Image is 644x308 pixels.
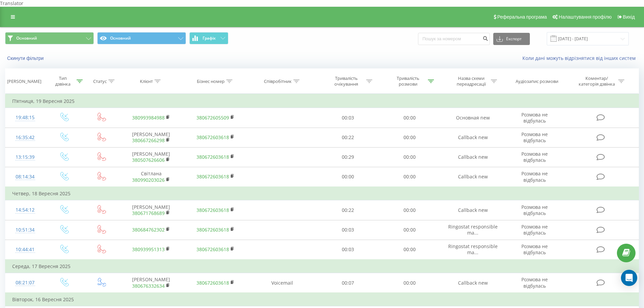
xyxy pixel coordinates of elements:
a: 380672603618 [196,226,229,233]
a: Вихід [614,7,637,27]
span: Ringostat responsible ma... [448,243,498,256]
span: Основний [16,36,37,41]
a: 380672603618 [196,134,229,140]
div: Назва схеми переадресації [453,75,489,87]
div: 08:21:07 [12,276,38,289]
button: Графік [189,32,228,44]
td: Callback new [441,167,505,187]
td: Четвер, 18 Вересня 2025 [5,187,639,200]
a: 380672603618 [196,207,229,213]
td: Callback new [441,128,505,147]
span: Розмова не відбулась [521,243,548,256]
div: 19:48:15 [12,111,38,124]
div: Тривалість очікування [328,75,365,87]
div: Аудіозапис розмови [516,79,558,84]
a: 380993984988 [132,114,165,121]
div: Коментар/категорія дзвінка [577,75,617,87]
span: Реферальна програма [497,14,547,20]
td: 00:00 [379,128,441,147]
td: Callback new [441,200,505,220]
td: [PERSON_NAME] [119,128,183,147]
span: Вихід [623,14,635,20]
td: 00:00 [379,220,441,240]
td: 00:00 [379,240,441,260]
div: 08:14:34 [12,170,38,183]
span: Розмова не відбулась [521,204,548,216]
td: Середа, 17 Вересня 2025 [5,260,639,273]
div: Бізнес номер [197,79,225,84]
button: Основний [97,32,186,44]
a: 380507626606 [132,157,165,163]
button: Основний [5,32,94,44]
button: Скинути фільтри [5,55,47,61]
td: 00:07 [317,273,379,293]
a: Налаштування профілю [549,7,614,27]
a: 380676332634 [132,283,165,289]
div: [PERSON_NAME] [7,79,41,84]
td: 00:00 [379,273,441,293]
td: 00:03 [317,240,379,260]
input: Пошук за номером [418,33,490,45]
a: Реферальна програма [490,7,549,27]
td: Основная new [441,108,505,128]
div: Співробітник [264,79,292,84]
td: 00:22 [317,128,379,147]
div: Тип дзвінка [51,75,75,87]
button: Експорт [493,33,530,45]
td: 00:00 [379,167,441,187]
div: Статус [93,79,107,84]
div: 10:51:34 [12,223,38,237]
span: Розмова не відбулась [521,276,548,289]
td: Світлана [119,167,183,187]
td: [PERSON_NAME] [119,200,183,220]
a: 380672603618 [196,280,229,286]
span: Розмова не відбулась [521,131,548,144]
span: Розмова не відбулась [521,151,548,163]
a: 380671768689 [132,210,165,216]
span: Ringostat responsible ma... [448,223,498,236]
a: 380684762302 [132,226,165,233]
td: Callback new [441,147,505,167]
td: Callback new [441,273,505,293]
td: 00:00 [379,147,441,167]
td: 00:00 [379,200,441,220]
div: Open Intercom Messenger [621,270,637,286]
td: 00:00 [379,108,441,128]
span: Графік [203,36,216,41]
a: 380667266298 [132,137,165,144]
span: Розмова не відбулась [521,170,548,183]
div: 14:54:12 [12,203,38,217]
a: 380672603618 [196,173,229,180]
div: Клієнт [140,79,153,84]
div: 13:15:39 [12,151,38,164]
a: 380672605509 [196,114,229,121]
td: П’ятниця, 19 Вересня 2025 [5,94,639,108]
a: 380990203026 [132,177,165,183]
td: Voicemail [248,273,317,293]
a: 380672603618 [196,154,229,160]
td: 00:03 [317,220,379,240]
a: 380672603618 [196,246,229,252]
td: 00:03 [317,108,379,128]
td: 00:29 [317,147,379,167]
td: 00:00 [317,167,379,187]
td: Вівторок, 16 Вересня 2025 [5,293,639,306]
div: Тривалість розмови [390,75,426,87]
td: [PERSON_NAME] [119,273,183,293]
a: 380939951313 [132,246,165,252]
div: 10:44:41 [12,243,38,256]
span: Розмова не відбулась [521,223,548,236]
a: Коли дані можуть відрізнятися вiд інших систем [522,55,639,61]
div: 16:35:42 [12,131,38,144]
span: Розмова не відбулась [521,111,548,124]
span: Налаштування профілю [559,14,611,20]
td: 00:22 [317,200,379,220]
td: [PERSON_NAME] [119,147,183,167]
